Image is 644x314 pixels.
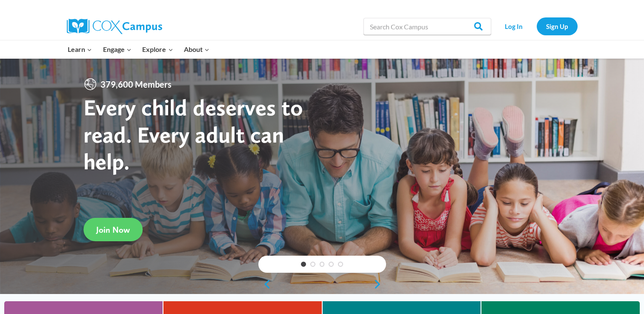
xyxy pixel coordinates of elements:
span: Join Now [96,225,130,235]
span: Explore [142,44,173,55]
a: previous [258,279,271,289]
span: Engage [103,44,132,55]
a: next [373,279,386,289]
a: 2 [310,262,315,267]
div: content slider buttons [258,276,386,293]
strong: Every child deserves to read. Every adult can help. [83,94,303,175]
a: Sign Up [537,17,578,35]
span: Learn [68,44,92,55]
a: 3 [320,262,325,267]
input: Search Cox Campus [364,18,491,35]
nav: Secondary Navigation [495,17,578,35]
span: 379,600 Members [97,77,175,91]
a: Join Now [83,218,143,241]
span: About [184,44,209,55]
a: 5 [338,262,343,267]
img: Cox Campus [67,19,162,34]
a: 1 [301,262,306,267]
a: Log In [495,17,532,35]
a: 4 [329,262,334,267]
nav: Primary Navigation [63,40,215,58]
